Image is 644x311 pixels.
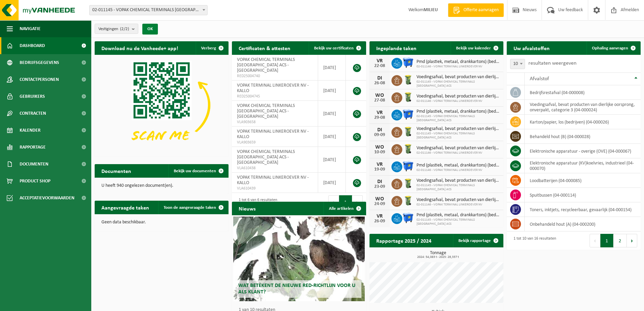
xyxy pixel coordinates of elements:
[402,74,414,86] img: WB-0140-HPE-GN-50
[20,88,45,105] span: Gebruikers
[168,164,228,178] a: Bekijk uw documenten
[525,188,641,202] td: spuitbussen (04-000114)
[373,75,386,81] div: DI
[402,143,414,155] img: WB-0140-HPE-GN-50
[339,195,352,209] button: 1
[373,162,386,167] div: VR
[237,73,313,79] span: RED25004740
[20,105,46,122] span: Contracten
[373,167,386,172] div: 19-09
[600,234,614,247] button: 1
[373,202,386,206] div: 24-09
[507,41,556,54] h2: Uw afvalstoffen
[416,94,500,99] span: Voedingsafval, bevat producten van dierlijke oorsprong, onverpakt, categorie 3
[416,213,500,218] span: Pmd (plastiek, metaal, drankkartons) (bedrijven)
[525,100,641,115] td: voedingsafval, bevat producten van dierlijke oorsprong, onverpakt, categorie 3 (04-000024)
[416,59,500,65] span: Pmd (plastiek, metaal, drankkartons) (bedrijven)
[525,115,641,129] td: karton/papier, los (bedrijven) (04-000026)
[373,150,386,155] div: 10-09
[20,156,48,173] span: Documenten
[373,184,386,189] div: 23-09
[373,115,386,120] div: 29-08
[237,140,313,145] span: VLA903659
[95,41,185,54] h2: Download nu de Vanheede+ app!
[402,195,414,206] img: WB-0140-HPE-GN-50
[416,183,500,192] span: 02-011145 - VOPAK CHEMICAL TERMINALS [GEOGRAPHIC_DATA] ACS
[373,64,386,68] div: 22-08
[373,127,386,133] div: DI
[416,109,500,114] span: Pmd (plastiek, metaal, drankkartons) (bedrijven)
[453,234,503,247] a: Bekijk rapportage
[416,168,500,172] span: 02-011146 - VOPAK TERMINAL LINKEROEVER NV
[196,41,228,55] button: Verberg
[237,57,295,73] span: VOPAK CHEMICAL TERMINALS [GEOGRAPHIC_DATA] ACS - [GEOGRAPHIC_DATA]
[402,109,414,120] img: WB-1100-HPE-BE-01
[448,3,504,17] a: Offerte aanvragen
[232,41,297,54] h2: Certificaten & attesten
[416,203,500,207] span: 02-011146 - VOPAK TERMINAL LINKEROEVER NV
[237,186,313,191] span: VLA610439
[95,164,138,177] h2: Documenten
[318,127,346,147] td: [DATE]
[416,146,500,151] span: Voedingsafval, bevat producten van dierlijke oorsprong, onverpakt, categorie 3
[530,76,549,82] span: Afvalstof
[416,114,500,123] span: 02-011145 - VOPAK CHEMICAL TERMINALS [GEOGRAPHIC_DATA] ACS
[416,163,500,168] span: Pmd (plastiek, metaal, drankkartons) (bedrijven)
[373,145,386,150] div: WO
[142,24,158,35] button: OK
[20,122,41,139] span: Kalender
[309,41,365,55] a: Bekijk uw certificaten
[235,195,277,209] div: 1 tot 6 van 6 resultaten
[237,94,313,99] span: RED25004745
[373,81,386,86] div: 26-08
[627,234,637,247] button: Next
[20,54,59,71] span: Bedrijfsgegevens
[373,251,503,259] h3: Tonnage
[462,7,500,14] span: Offerte aanvragen
[525,173,641,188] td: loodbatterijen (04-000085)
[20,37,45,54] span: Dashboard
[373,133,386,137] div: 09-09
[237,103,295,119] span: VOPAK CHEMICAL TERMINALS [GEOGRAPHIC_DATA] ACS - [GEOGRAPHIC_DATA]
[416,218,500,226] span: 02-011145 - VOPAK CHEMICAL TERMINALS [GEOGRAPHIC_DATA] ACS
[369,41,423,54] h2: Ingeplande taken
[120,27,129,31] count: (2/2)
[373,98,386,103] div: 27-08
[592,46,628,50] span: Ophaling aanvragen
[424,7,438,13] strong: MILIEU
[416,80,500,88] span: 02-011145 - VOPAK CHEMICAL TERMINALS [GEOGRAPHIC_DATA] ACS
[373,214,386,219] div: VR
[373,196,386,202] div: WO
[20,20,41,37] span: Navigatie
[238,283,355,295] span: Wat betekent de nieuwe RED-richtlijn voor u als klant?
[402,91,414,103] img: WB-0140-HPE-GN-50
[373,58,386,64] div: VR
[587,41,640,55] a: Ophaling aanvragen
[158,201,228,214] a: Toon de aangevraagde taken
[318,81,346,101] td: [DATE]
[510,233,556,248] div: 1 tot 10 van 16 resultaten
[416,99,500,103] span: 02-011146 - VOPAK TERMINAL LINKEROEVER NV
[314,46,354,50] span: Bekijk uw certificaten
[416,74,500,80] span: Voedingsafval, bevat producten van dierlijke oorsprong, onverpakt, categorie 3
[525,144,641,158] td: elektronische apparatuur - overige (OVE) (04-000067)
[98,24,129,34] span: Vestigingen
[352,195,363,209] button: Next
[95,201,156,214] h2: Aangevraagde taken
[614,234,627,247] button: 2
[416,197,500,203] span: Voedingsafval, bevat producten van dierlijke oorsprong, onverpakt, categorie 3
[232,202,262,215] h2: Nieuws
[318,173,346,193] td: [DATE]
[373,219,386,224] div: 26-09
[451,41,503,55] a: Bekijk uw kalender
[525,129,641,144] td: behandeld hout (B) (04-000028)
[237,129,309,139] span: VOPAK TERMINAL LINKEROEVER NV - KALLO
[318,101,346,127] td: [DATE]
[90,5,207,15] span: 02-011145 - VOPAK CHEMICAL TERMINALS BELGIUM ACS - ANTWERPEN
[510,59,525,69] span: 10
[373,179,386,184] div: DI
[237,149,295,165] span: VOPAK CHEMICAL TERMINALS [GEOGRAPHIC_DATA] ACS - [GEOGRAPHIC_DATA]
[201,46,216,50] span: Verberg
[101,220,222,225] p: Geen data beschikbaar.
[373,256,503,259] span: 2024: 54,083 t - 2025: 29,337 t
